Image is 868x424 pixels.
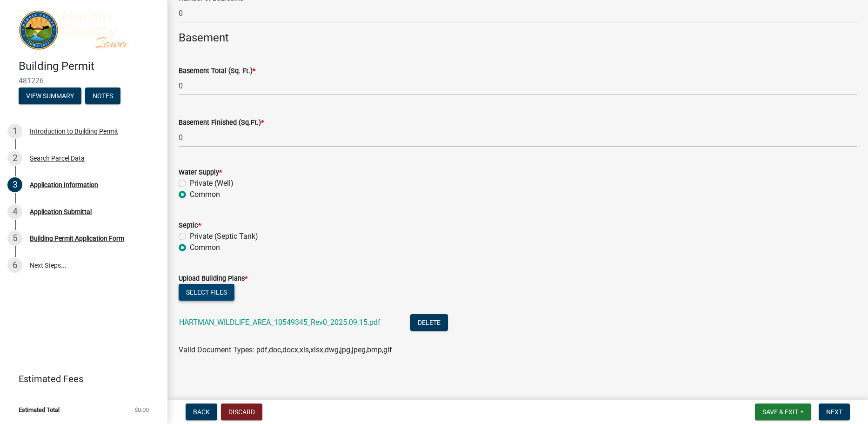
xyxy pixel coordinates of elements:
[7,258,22,273] div: 6
[410,314,448,331] button: Delete
[85,87,120,104] button: Notes
[179,318,381,327] a: HARTMAN_WILDLIFE_AREA_10549345_Rev0_2025.09.15.pdf
[762,408,798,416] span: Save & Exit
[7,231,22,246] div: 5
[179,169,222,176] label: Water Supply
[179,120,264,126] label: Basement Finished (Sq.Ft.)
[19,76,149,85] span: 481226
[7,177,22,192] div: 3
[30,235,124,242] div: Building Permit Application Form
[755,404,811,420] button: Save & Exit
[7,204,22,219] div: 4
[19,10,153,50] img: Hardin County, Iowa
[190,242,220,253] label: Common
[30,128,118,135] div: Introduction to Building Permit
[179,68,255,74] label: Basement Total (Sq. Ft.)
[30,209,92,215] div: Application Submittal
[19,60,160,73] h4: Building Permit
[190,178,234,189] label: Private (Well)
[179,284,234,301] button: Select files
[179,276,247,282] label: Upload Building Plans
[179,31,857,45] h4: Basement
[19,93,81,101] wm-modal-confirm: Summary
[19,407,60,413] span: Estimated Total
[7,124,22,139] div: 1
[85,93,120,101] wm-modal-confirm: Notes
[186,404,217,420] button: Back
[190,189,220,200] label: Common
[193,408,210,416] span: Back
[19,87,81,104] button: View Summary
[30,182,98,188] div: Application Information
[179,345,392,354] span: Valid Document Types: pdf,doc,docx,xls,xlsx,dwg,jpg,jpeg,bmp,gif
[30,155,85,162] div: Search Parcel Data
[221,404,262,420] button: Discard
[179,222,201,229] label: Septic
[7,151,22,166] div: 2
[7,370,153,388] a: Estimated Fees
[819,404,850,420] button: Next
[410,319,448,328] wm-modal-confirm: Delete Document
[134,407,149,413] span: $0.00
[826,408,842,416] span: Next
[190,231,258,242] label: Private (Septic Tank)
